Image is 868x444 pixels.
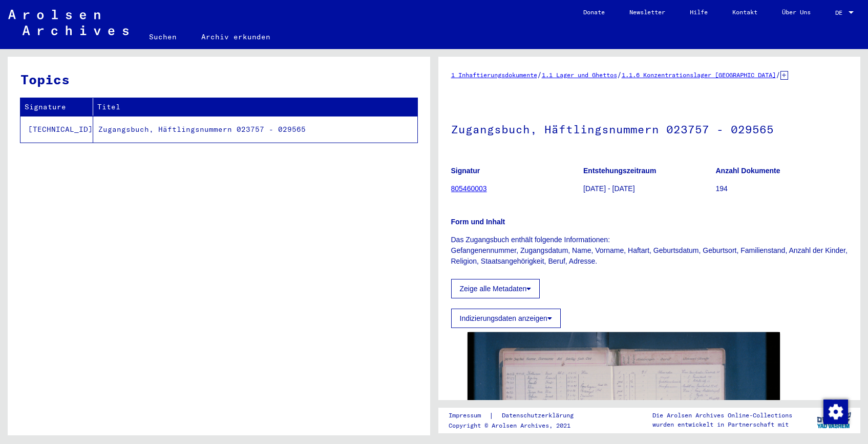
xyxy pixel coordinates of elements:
a: Archiv erkunden [189,25,283,49]
span: DE [835,9,846,16]
a: Datenschutzerklärung [494,410,586,421]
a: 1 Inhaftierungsdokumente [451,71,537,79]
h3: Topics [20,69,417,89]
b: Signatur [451,167,480,175]
button: Zeige alle Metadaten [451,279,540,298]
span: / [776,70,780,79]
p: 194 [716,183,848,194]
th: Titel [93,98,417,116]
h1: Zugangsbuch, Häftlingsnummern 023757 - 029565 [451,106,848,151]
b: Form und Inhalt [451,218,505,226]
p: Copyright © Arolsen Archives, 2021 [449,421,586,430]
a: Suchen [137,25,189,49]
button: Indizierungsdaten anzeigen [451,309,561,328]
div: | [449,410,586,421]
td: Zugangsbuch, Häftlingsnummern 023757 - 029565 [93,116,417,143]
b: Anzahl Dokumente [716,167,780,175]
div: Zustimmung ändern [823,399,848,424]
p: Die Arolsen Archives Online-Collections [652,411,792,420]
span: / [537,70,542,79]
a: Impressum [449,410,489,421]
p: Das Zugangsbuch enthält folgende Informationen: Gefangenennummer, Zugangsdatum, Name, Vorname, Ha... [451,235,848,267]
td: [TECHNICAL_ID] [20,116,93,143]
b: Entstehungszeitraum [583,167,656,175]
a: 1.1 Lager und Ghettos [542,71,617,79]
th: Signature [20,98,93,116]
img: Arolsen_neg.svg [8,10,129,35]
p: wurden entwickelt in Partnerschaft mit [652,420,792,429]
p: [DATE] - [DATE] [583,183,715,194]
span: / [617,70,622,79]
a: 805460003 [451,184,487,193]
img: Zustimmung ändern [823,400,848,424]
a: 1.1.6 Konzentrationslager [GEOGRAPHIC_DATA] [622,71,776,79]
img: yv_logo.png [815,407,853,433]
